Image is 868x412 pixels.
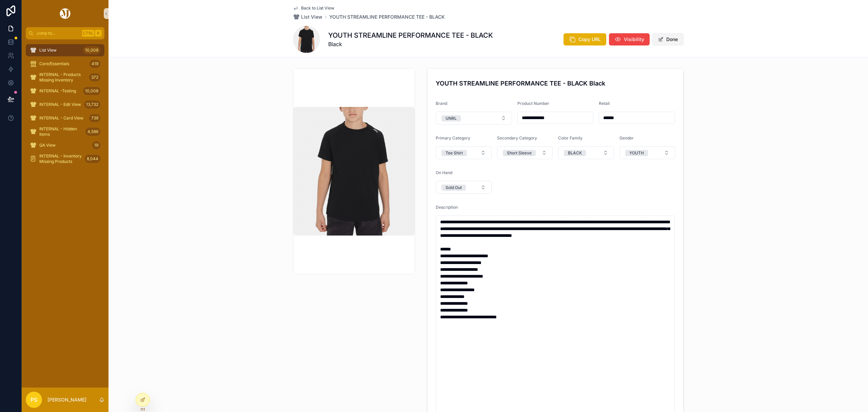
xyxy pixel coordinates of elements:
button: Jump to...CtrlK [26,27,104,39]
span: Visibility [624,36,644,43]
a: YOUTH STREAMLINE PERFORMANCE TEE - BLACK [329,14,445,20]
h1: YOUTH STREAMLINE PERFORMANCE TEE - BLACK [328,31,493,40]
a: List View [293,14,322,20]
button: Visibility [609,33,650,45]
div: Short Sleeve [507,150,532,156]
a: Back to List View [293,5,334,11]
span: List View [301,14,322,20]
div: 10,008 [83,46,100,54]
h4: YOUTH STREAMLINE PERFORMANCE TEE - BLACK Black [436,79,675,88]
button: Select Button [558,146,614,159]
div: 10,008 [83,87,100,95]
div: YOUTH [629,150,644,156]
button: Unselect BLACK [564,149,586,156]
span: INTERNAL - Card View [39,115,83,121]
div: scrollable content [22,39,108,174]
div: BLACK [568,150,582,156]
img: App logo [59,8,72,19]
span: Jump to... [36,31,79,36]
button: Unselect SOLD_OUT [441,184,466,191]
span: List View [39,48,57,53]
a: List View10,008 [26,44,104,56]
a: INTERNAL -Testing10,008 [26,85,104,97]
span: On Hand [436,170,452,175]
div: UNRL [446,115,457,121]
span: Color Family [558,135,583,141]
p: [PERSON_NAME] [47,396,86,403]
span: Ctrl [82,30,94,37]
div: 372 [89,73,100,81]
div: 8,044 [85,155,100,163]
div: Sold Out [446,185,462,191]
a: INTERNAL - Edit View13,732 [26,98,104,111]
span: INTERNAL - Edit View [39,102,81,107]
div: 13,732 [84,100,100,109]
span: Secondary Category [497,135,537,141]
button: Select Button [436,112,512,125]
span: INTERNAL - Inventory Missing Products [39,153,82,164]
span: Gender [619,135,634,141]
span: Brand [436,101,447,106]
span: Primary Category [436,135,470,141]
button: Done [652,33,684,45]
span: INTERNAL - Hidden Items [39,126,83,137]
span: INTERNAL - Products Missing Inventory [39,72,86,83]
span: Copy URL [578,36,601,43]
a: INTERNAL - Products Missing Inventory372 [26,71,104,83]
span: Retail [599,101,610,106]
a: INTERNAL - Inventory Missing Products8,044 [26,153,104,165]
span: Black [328,40,493,48]
span: Back to List View [301,5,334,11]
span: PS [31,396,37,404]
div: Tee Shirt [446,150,463,156]
div: 739 [89,114,100,122]
button: Unselect TEE_SHIRT [441,149,467,156]
a: INTERNAL - Hidden Items4,586 [26,126,104,138]
a: Core/Essentials419 [26,58,104,70]
span: Product Number [517,101,549,106]
span: K [96,31,101,36]
button: Select Button [436,146,492,159]
div: 419 [90,60,100,68]
button: Select Button [436,181,492,194]
button: Select Button [619,146,675,159]
button: Unselect SHORT_SLEEVE [503,149,536,156]
a: INTERNAL - Card View739 [26,112,104,124]
div: 19 [92,141,100,149]
img: Streamline-Performance-Tee_Black_0124-_LR.webp [293,107,415,236]
span: Core/Essentials [39,61,69,67]
button: Copy URL [564,33,606,45]
button: Select Button [497,146,553,159]
span: Description [436,205,458,210]
span: INTERNAL -Testing [39,88,76,94]
span: QA View [39,143,56,148]
div: 4,586 [85,128,100,136]
a: QA View19 [26,139,104,151]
